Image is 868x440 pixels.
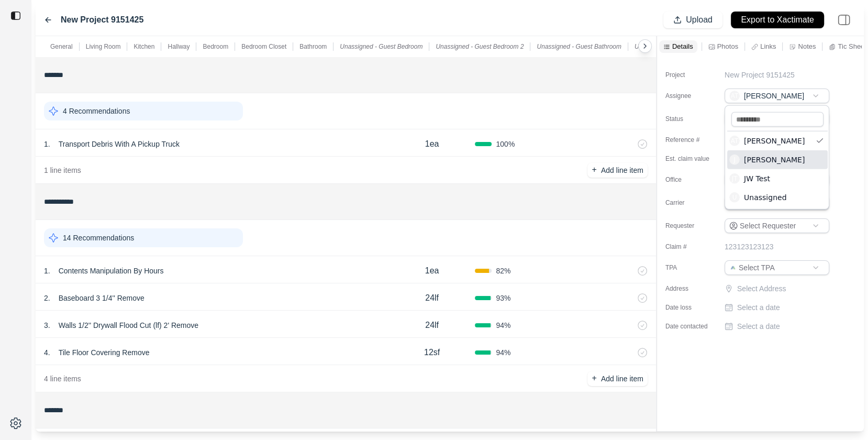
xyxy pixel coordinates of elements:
span: [PERSON_NAME] [729,136,805,146]
span: Unassigned [729,192,786,203]
span: [PERSON_NAME] [729,155,805,165]
span: JW Test [729,173,770,184]
span: JT [729,173,740,184]
span: AT [729,136,740,146]
span: J [729,155,740,165]
span: U [729,192,740,203]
